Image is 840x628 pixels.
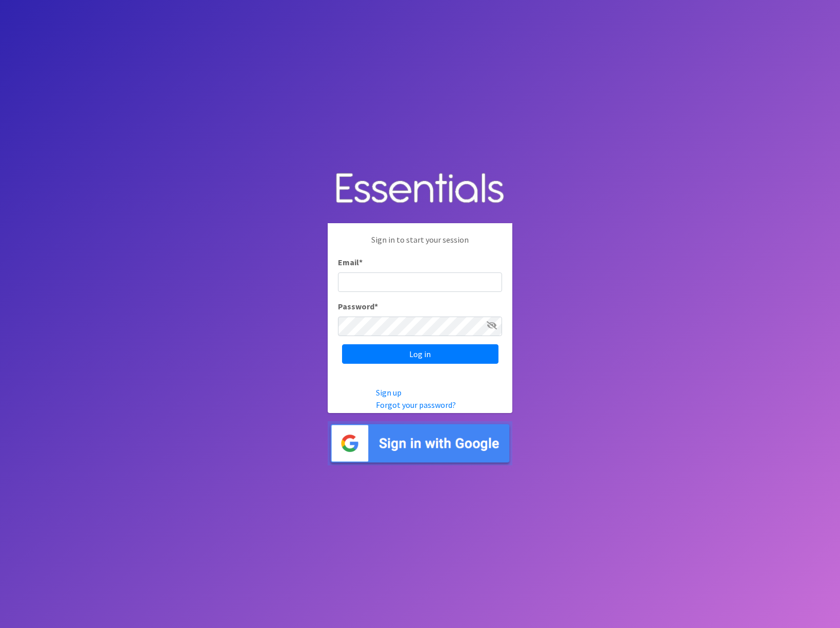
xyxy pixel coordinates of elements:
a: Forgot your password? [376,400,456,410]
abbr: required [374,301,378,311]
label: Email [338,256,363,268]
abbr: required [359,257,363,267]
label: Password [338,300,378,312]
p: Sign in to start your session [338,233,502,256]
img: Sign in with Google [328,421,512,466]
img: Human Essentials [328,163,512,215]
a: Sign up [376,387,402,398]
input: Log in [342,344,498,364]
